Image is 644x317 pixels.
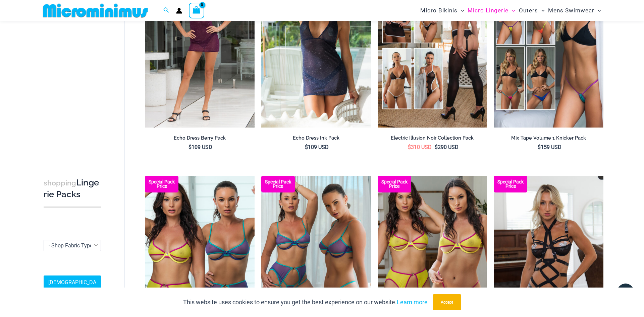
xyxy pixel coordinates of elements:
a: Account icon link [176,8,182,14]
a: Electric Illusion Noir Collection Pack [378,135,487,144]
h2: Echo Dress Berry Pack [145,135,255,141]
span: $ [408,144,411,150]
span: Outers [519,2,538,19]
span: shopping [44,179,76,187]
b: Special Pack Price [145,180,178,188]
bdi: 290 USD [435,144,459,150]
a: Micro BikinisMenu ToggleMenu Toggle [419,2,466,19]
h2: Echo Dress Ink Pack [261,135,371,141]
b: Special Pack Price [494,180,527,188]
a: Learn more [397,299,428,306]
a: Mix Tape Volume 1 Knicker Pack [494,135,603,144]
a: View Shopping Cart, empty [189,3,204,18]
a: Echo Dress Berry Pack [145,135,255,144]
a: Micro LingerieMenu ToggleMenu Toggle [466,2,517,19]
span: Menu Toggle [458,2,464,19]
a: Search icon link [163,6,169,15]
iframe: TrustedSite Certified [44,22,104,156]
span: Menu Toggle [508,2,515,19]
span: $ [305,144,308,150]
bdi: 109 USD [305,144,329,150]
p: This website uses cookies to ensure you get the best experience on our website. [183,297,428,307]
span: $ [189,144,192,150]
a: Mens SwimwearMenu ToggleMenu Toggle [546,2,603,19]
span: - Shop Fabric Type [44,240,101,251]
h2: Mix Tape Volume 1 Knicker Pack [494,135,603,141]
span: - Shop Fabric Type [49,242,93,249]
span: $ [538,144,541,150]
bdi: 159 USD [538,144,561,150]
bdi: 310 USD [408,144,432,150]
span: Mens Swimwear [548,2,594,19]
a: Echo Dress Ink Pack [261,135,371,144]
b: Special Pack Price [261,180,295,188]
bdi: 109 USD [189,144,212,150]
img: MM SHOP LOGO FLAT [40,3,151,18]
a: OutersMenu ToggleMenu Toggle [517,2,546,19]
nav: Site Navigation [418,1,604,20]
span: Micro Lingerie [468,2,508,19]
span: - Shop Fabric Type [44,240,101,251]
button: Accept [433,294,461,310]
h2: Electric Illusion Noir Collection Pack [378,135,487,141]
h3: Lingerie Packs [44,177,101,200]
b: Special Pack Price [378,180,411,188]
span: $ [435,144,438,150]
a: [DEMOGRAPHIC_DATA] Sizing Guide [44,276,101,301]
span: Menu Toggle [594,2,601,19]
span: Menu Toggle [538,2,545,19]
span: Micro Bikinis [420,2,458,19]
